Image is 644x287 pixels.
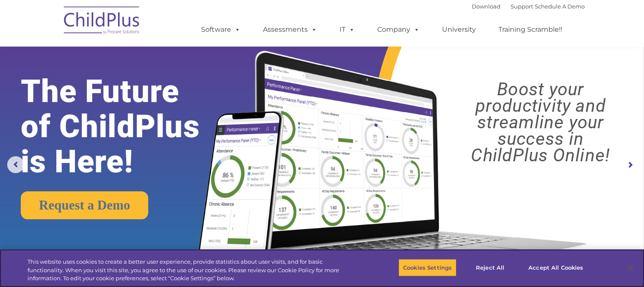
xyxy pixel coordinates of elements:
[524,259,588,276] button: Accept All Cookies
[118,91,154,97] span: Phone number
[60,0,144,43] img: ChildPlus by Procare Solutions
[445,81,636,163] rs-layer: Boost your productivity and streamline your success in ChildPlus Online!
[21,191,148,219] a: Request a Demo
[331,21,363,38] a: IT
[490,21,571,38] a: Training Scramble!!
[434,21,484,38] a: University
[28,258,354,283] div: This website uses cookies to create a better user experience, provide statistics about user visit...
[254,21,326,38] a: Assessments
[511,3,533,10] a: Support
[472,3,585,10] font: |
[621,258,640,277] button: Close
[472,3,500,10] a: Download
[193,21,249,38] a: Software
[464,259,517,276] button: Reject All
[535,3,585,10] a: Schedule A Demo
[118,56,144,62] span: Last name
[398,259,456,276] button: Cookies Settings
[21,74,227,179] rs-layer: The Future of ChildPlus is Here!
[369,21,428,38] a: Company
